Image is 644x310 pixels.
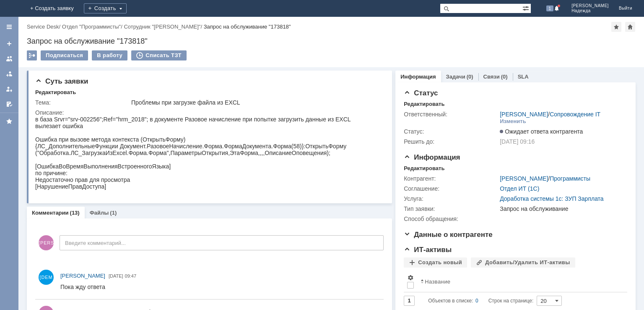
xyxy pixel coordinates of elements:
div: Название [425,278,450,285]
a: Мои согласования [3,97,16,111]
a: Отдел ИТ (1С) [500,185,539,192]
div: Решить до: [404,138,498,145]
a: SLA [518,74,529,80]
a: Создать заявку [3,37,16,50]
a: Файлы [90,210,109,216]
span: Данные о контрагенте [404,231,493,239]
span: 09:47 [125,273,137,278]
div: (0) [501,74,508,80]
div: Запрос на обслуживание "173818" [204,24,291,30]
a: Сотрудник "[PERSON_NAME]" [124,24,200,30]
div: Описание: [35,109,382,116]
span: Статус [404,89,438,97]
div: Контрагент: [404,175,498,182]
div: Создать [84,3,127,13]
span: Ожидает ответа контрагента [500,128,583,135]
div: / [62,24,124,30]
div: Способ обращения: [404,215,498,222]
div: Работа с массовостью [27,50,37,60]
span: [PERSON_NAME] [60,273,105,279]
div: Редактировать [404,101,444,108]
a: Задачи [446,74,465,80]
span: [DATE] 09:16 [500,138,535,145]
span: Суть заявки [35,77,88,85]
div: Сделать домашней страницей [625,22,635,32]
a: [PERSON_NAME] [60,272,105,280]
div: (13) [70,210,80,216]
div: Услуга: [404,195,498,202]
div: Статус: [404,128,498,135]
a: Комментарии [32,210,69,216]
div: Редактировать [404,165,444,172]
div: Запрос на обслуживание [500,205,623,212]
div: / [27,24,62,30]
span: Настройки [407,274,414,281]
div: Ответственный: [404,111,498,118]
span: ИТ-активы [404,246,452,254]
a: Информация [400,74,436,80]
a: Отдел "Программисты" [62,24,121,30]
div: / [500,111,600,118]
span: 1 [546,5,554,11]
div: (0) [467,74,473,80]
span: [PERSON_NAME] [39,235,54,250]
div: Тип заявки: [404,205,498,212]
span: [DATE] [109,273,123,278]
div: (1) [110,210,117,216]
div: / [124,24,203,30]
div: Добавить в избранное [611,22,621,32]
div: 0 [475,296,478,306]
a: Service Desk [27,24,59,30]
i: Строк на странице: [428,296,533,306]
a: [PERSON_NAME] [500,175,548,182]
a: Заявки в моей ответственности [3,67,16,81]
div: Изменить [500,118,526,125]
div: Тема: [35,99,130,106]
div: / [500,175,590,182]
a: [PERSON_NAME] [500,111,548,118]
a: Заявки на командах [3,52,16,66]
span: [PERSON_NAME] [571,3,609,8]
a: Мои заявки [3,82,16,96]
a: Связи [483,74,500,80]
div: Редактировать [35,89,76,96]
span: Расширенный поиск [522,4,531,12]
div: Запрос на обслуживание "173818" [27,37,636,45]
th: Название [417,271,621,292]
span: Объектов в списке: [428,298,473,304]
a: Доработка системы 1с: ЗУП Зарплата [500,195,603,202]
a: Программисты [550,175,590,182]
div: Соглашение: [404,185,498,192]
div: Проблемы при загрузке файла из EXCL [131,99,380,106]
span: Надежда [571,8,609,13]
a: Сопровождение IT [550,111,600,118]
span: Информация [404,153,460,161]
